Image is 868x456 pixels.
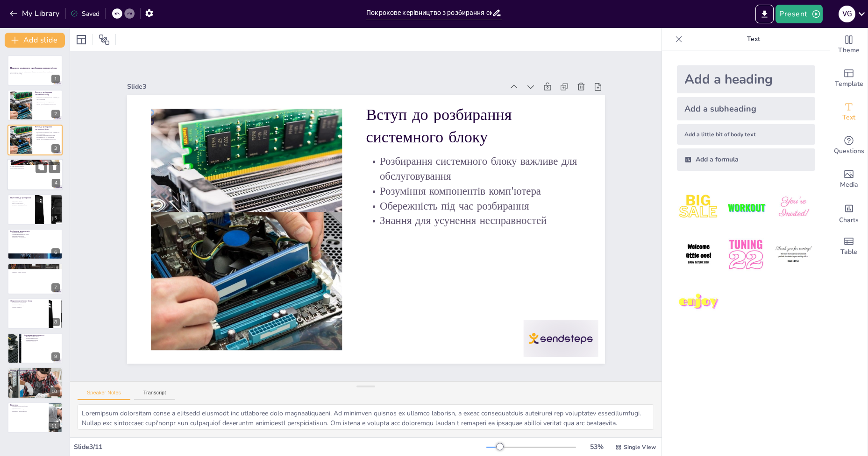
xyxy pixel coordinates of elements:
span: Questions [834,146,864,156]
p: Необхідні інструменти [10,160,60,163]
p: Зняття бокової панелі [10,203,32,204]
p: Чисте середовище [10,372,60,374]
button: Present [776,5,822,23]
div: Add a subheading [677,97,815,120]
button: Delete Slide [49,162,60,173]
div: v g [839,6,855,22]
div: 4 [7,159,63,190]
img: 1.jpeg [677,186,720,229]
div: 4 [52,179,60,188]
span: Media [840,180,858,190]
p: Знання для усунення несправностей [366,213,581,228]
div: 8 [7,298,63,329]
img: 7.jpeg [677,281,720,324]
div: 1 [7,55,63,86]
button: Export to PowerPoint [755,5,774,23]
div: 6 [7,229,63,260]
p: Органайзер для гвинтів [10,168,60,169]
p: Обережність під час розбирання [35,136,60,138]
p: Вступ до розбирання системного блоку [35,126,60,131]
span: Charts [839,215,859,225]
div: 53 % [585,442,608,451]
div: Add a table [830,230,868,263]
p: Generated with [URL] [10,73,60,75]
p: Очищення від пилу [10,267,60,268]
div: 2 [7,90,63,120]
p: Підвищення продуктивності [10,411,46,413]
div: Add a formula [677,148,815,171]
img: 3.jpeg [772,186,815,229]
div: Add a little bit of body text [677,124,815,145]
p: Очищення м'якою щіткою [10,272,60,274]
p: Регулярне очищення [10,270,60,272]
p: Корисний навик [10,407,46,409]
p: Вступ до розбирання системного блоку [366,103,581,147]
p: Обережність під час розбирання [35,102,60,104]
img: 4.jpeg [677,233,720,276]
p: Антистатичний браслет [10,166,60,168]
p: Розбирання системного блоку важливе для обслуговування [366,154,581,183]
p: Зберігання компонентів [10,235,60,237]
p: Успішне збирання [10,307,46,309]
div: Add ready made slides [830,62,868,95]
p: Перевірка працездатності [24,334,60,337]
p: Пінцет для роботи з дрібними частинами [10,164,60,166]
div: 5 [7,194,63,225]
div: 11 [7,402,63,433]
div: 3 [51,144,60,153]
p: Висновок [10,404,46,407]
span: Theme [838,45,860,56]
button: Speaker Notes [78,390,130,400]
p: Дотримання послідовності [10,237,60,239]
div: 11 [49,422,60,430]
p: Розбирання системного блоку важливе для обслуговування [35,131,60,134]
input: Insert title [366,6,492,20]
div: Add charts and graphs [830,196,868,230]
p: Знання для усунення несправностей [35,138,60,140]
p: Видалення живлення [10,232,60,234]
p: Поради для успішного розбирання [10,369,60,372]
p: Знання для усунення несправностей [35,104,60,105]
div: 6 [51,248,60,257]
p: Text [686,28,821,50]
p: Розуміння компонентів комп'ютера [35,135,60,137]
p: Розуміння компонентів комп'ютера [35,100,60,102]
p: Розбирання компонентів [10,230,60,233]
p: Дотримання інструкцій [10,305,46,307]
button: Add slide [5,33,65,48]
div: 9 [51,352,60,361]
strong: Покрокове керівництво з розбирання системного блоку [10,67,57,69]
p: Достатньо місця для роботи [10,204,32,206]
div: 1 [51,75,60,83]
p: Розуміння компонентів комп'ютера [366,183,581,198]
p: Виявлення проблем [24,341,60,343]
p: Від'єднання кабелів [10,201,32,203]
span: Position [99,34,110,45]
div: 2 [51,110,60,118]
div: Add text boxes [830,95,868,129]
div: Layout [74,32,89,47]
span: Text [842,112,855,123]
p: Розбирання системного блоку важливе для обслуговування [35,97,60,100]
div: Add a heading [677,65,815,93]
div: 8 [51,318,60,326]
p: Використання стисненого повітря [10,268,60,270]
p: Обережність під час розбирання [366,198,581,213]
p: Розуміння роботи комп'ютера [10,406,46,407]
div: Add images, graphics, shapes or video [830,162,868,196]
p: Підключення кабелів [24,336,60,338]
div: Saved [71,9,100,18]
button: v g [839,5,855,23]
p: Збирання системного блоку [10,299,46,302]
div: Get real-time input from your audience [830,129,868,162]
div: 7 [7,263,63,294]
span: Table [840,247,857,257]
p: Розбирання материнської плати [10,233,60,235]
p: Увімкнення комп'ютера [24,338,60,340]
div: Slide 3 [127,82,504,91]
p: Підготовка до розбирання [10,196,32,199]
span: Single View [624,443,656,451]
div: 3 [7,125,63,155]
p: Презентація на тему про розбирання та збирання системного блоку комп'ютера. [10,71,60,73]
p: Дотримання інструкцій [10,371,60,372]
